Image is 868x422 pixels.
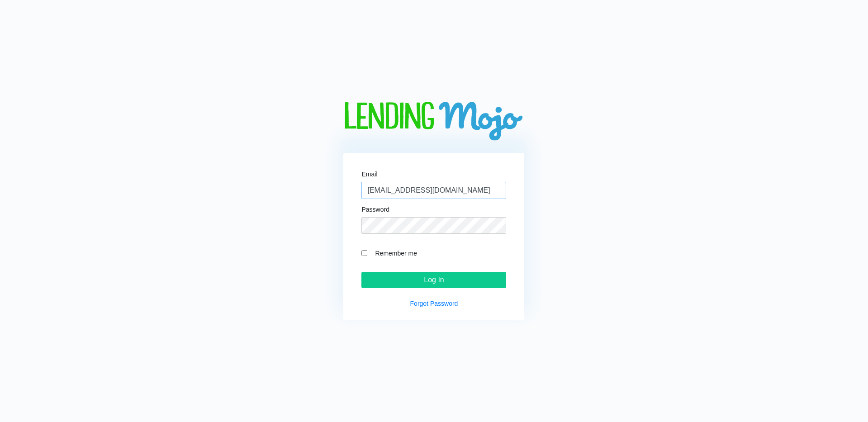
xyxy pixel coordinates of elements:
label: Remember me [370,248,506,258]
label: Password [361,206,389,213]
img: logo-big.png [343,102,524,142]
input: Log In [361,272,506,288]
label: Email [361,171,377,177]
a: Forgot Password [410,300,458,307]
